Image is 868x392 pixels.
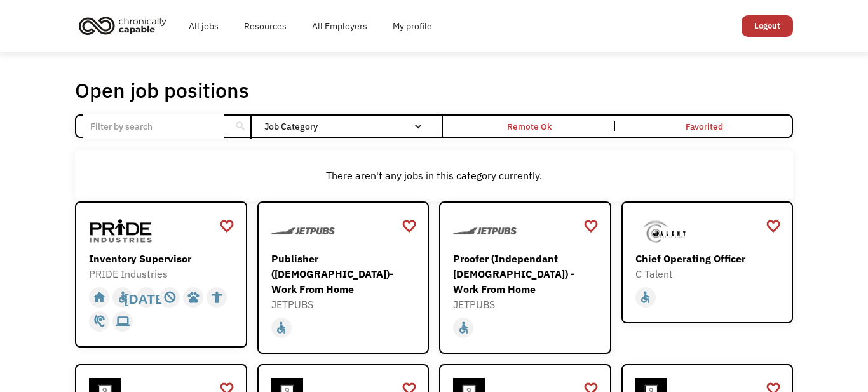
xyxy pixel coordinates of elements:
a: C TalentChief Operating OfficerC Talentaccessible [621,201,794,323]
a: Favorited [618,116,792,137]
div: accessible [639,288,652,307]
div: home [93,288,106,307]
div: Job Category [264,122,435,131]
div: PRIDE Industries [89,266,236,281]
div: Job Category [264,116,435,137]
img: PRIDE Industries [89,215,153,247]
input: Filter by search [83,114,224,139]
div: Remote Ok [507,119,552,134]
img: JETPUBS [453,215,517,247]
a: Resources [231,6,299,46]
a: JETPUBSProofer (Independant [DEMOGRAPHIC_DATA]) - Work From HomeJETPUBSaccessible [439,201,611,354]
div: accessible [275,318,288,337]
div: computer [116,312,130,331]
a: PRIDE IndustriesInventory SupervisorPRIDE Industrieshomeaccessible[DATE]not_interestedpetsaccessi... [75,201,247,348]
div: accessibility [210,288,224,307]
a: favorite_border [766,217,781,236]
a: My profile [380,6,445,46]
a: Logout [742,15,793,37]
div: Proofer (Independant [DEMOGRAPHIC_DATA]) - Work From Home [453,251,600,297]
a: home [75,11,176,39]
div: Publisher ([DEMOGRAPHIC_DATA])- Work From Home [271,251,419,297]
div: Inventory Supervisor [89,251,236,266]
div: Chief Operating Officer [635,251,783,266]
div: There aren't any jobs in this category currently. [81,168,787,183]
div: hearing [93,312,106,331]
h1: Open job positions [75,78,249,103]
div: search [234,117,247,136]
div: accessible [116,288,130,307]
div: [DATE] [125,288,168,307]
form: Email Form [75,114,793,138]
div: JETPUBS [271,297,419,312]
a: favorite_border [583,217,599,236]
a: All jobs [176,6,231,46]
div: pets [187,288,200,307]
a: JETPUBSPublisher ([DEMOGRAPHIC_DATA])- Work From HomeJETPUBSaccessible [257,201,430,354]
a: All Employers [299,6,380,46]
a: Remote Ok [443,116,617,137]
img: JETPUBS [271,215,335,247]
a: favorite_border [219,217,234,236]
div: accessible [457,318,470,337]
img: C Talent [635,215,699,247]
div: JETPUBS [453,297,600,312]
img: Chronically Capable logo [75,11,170,39]
div: not_interested [163,288,177,307]
a: favorite_border [402,217,417,236]
div: C Talent [635,266,783,281]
